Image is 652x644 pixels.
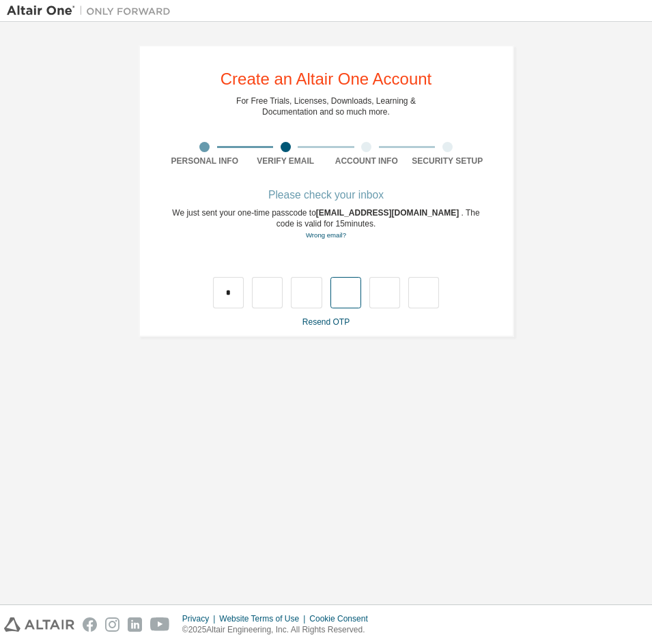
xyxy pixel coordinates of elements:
div: We just sent your one-time passcode to . The code is valid for 15 minutes. [165,207,488,241]
a: Go back to the registration form [306,231,346,239]
p: © 2025 Altair Engineering, Inc. All Rights Reserved. [182,624,376,636]
a: Resend OTP [302,317,350,327]
div: Account Info [326,156,408,166]
img: instagram.svg [105,617,119,632]
img: Altair One [7,4,178,18]
div: Cookie Consent [309,613,375,624]
img: altair_logo.svg [4,617,74,632]
img: facebook.svg [83,617,97,632]
span: [EMAIL_ADDRESS][DOMAIN_NAME] [316,208,462,218]
div: Create an Altair One Account [221,71,432,87]
div: Personal Info [165,156,246,166]
div: For Free Trials, Licenses, Downloads, Learning & Documentation and so much more. [236,96,416,117]
div: Please check your inbox [165,191,488,199]
div: Privacy [182,613,219,624]
div: Security Setup [407,156,488,166]
div: Website Terms of Use [219,613,309,624]
img: youtube.svg [150,617,170,632]
div: Verify Email [245,156,326,166]
img: linkedin.svg [128,617,142,632]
